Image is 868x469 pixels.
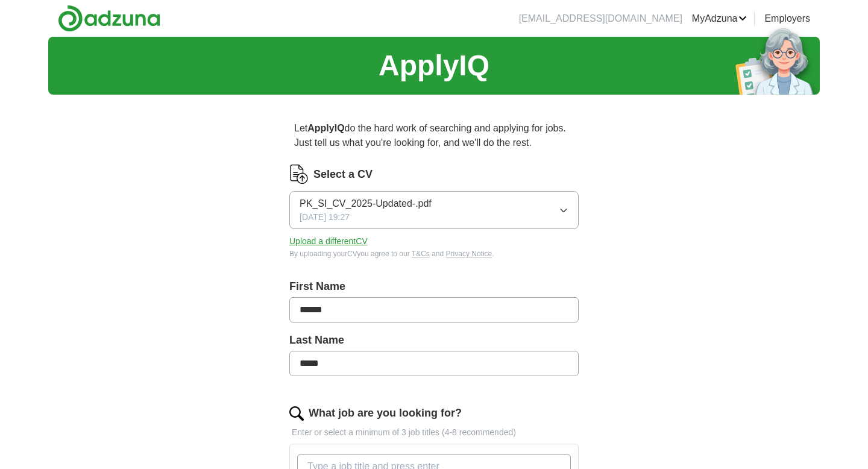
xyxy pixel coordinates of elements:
[289,332,579,348] label: Last Name
[289,426,579,439] p: Enter or select a minimum of 3 job titles (4-8 recommended)
[289,191,579,229] button: PK_SI_CV_2025-Updated-.pdf[DATE] 19:27
[313,166,373,183] label: Select a CV
[289,406,304,421] img: search.png
[300,197,432,211] span: PK_SI_CV_2025-Updated-.pdf
[300,211,350,224] span: [DATE] 19:27
[307,123,344,133] strong: ApplyIQ
[379,44,489,87] h1: ApplyIQ
[289,279,579,295] label: First Name
[309,405,462,421] label: What job are you looking for?
[519,11,682,26] li: [EMAIL_ADDRESS][DOMAIN_NAME]
[289,235,368,248] button: Upload a differentCV
[289,248,579,259] div: By uploading your CV you agree to our and .
[412,250,430,258] a: T&Cs
[692,11,747,26] a: MyAdzuna
[289,165,309,184] img: CV Icon
[289,116,579,155] p: Let do the hard work of searching and applying for jobs. Just tell us what you're looking for, an...
[764,11,810,26] a: Employers
[446,250,492,258] a: Privacy Notice
[58,5,160,32] img: Adzuna logo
